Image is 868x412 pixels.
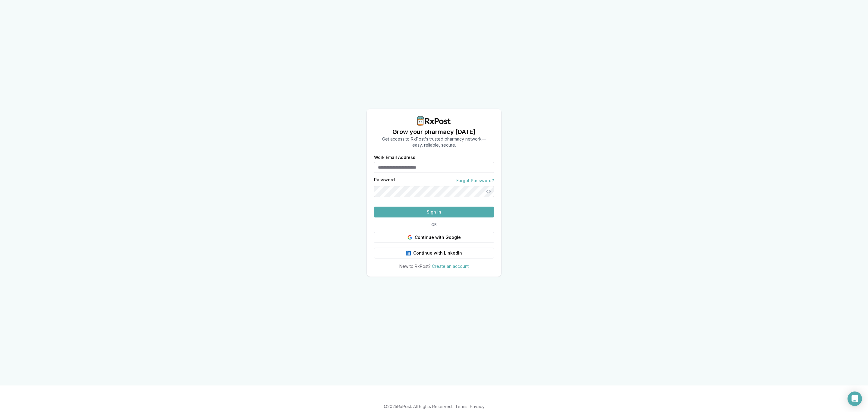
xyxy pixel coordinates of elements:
[415,116,453,126] img: RxPost Logo
[399,264,431,269] span: New to RxPost?
[382,136,486,148] p: Get access to RxPost's trusted pharmacy network— easy, reliable, secure.
[374,207,494,217] button: Sign In
[382,128,486,136] h1: Grow your pharmacy [DATE]
[456,178,494,184] a: Forgot Password?
[432,264,469,269] a: Create an account
[374,248,494,258] button: Continue with LinkedIn
[483,186,494,197] button: Show password
[374,155,494,160] label: Work Email Address
[374,232,494,243] button: Continue with Google
[470,404,485,409] a: Privacy
[374,178,395,184] label: Password
[429,222,439,227] span: OR
[848,391,862,406] div: Open Intercom Messenger
[406,251,411,255] img: LinkedIn
[407,235,412,240] img: Google
[455,404,467,409] a: Terms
